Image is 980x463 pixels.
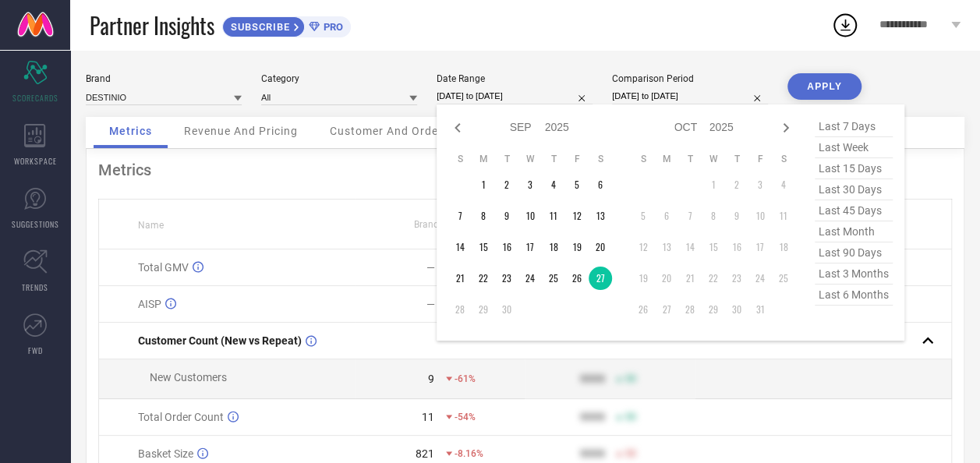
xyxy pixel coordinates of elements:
[815,200,893,221] span: last 45 days
[472,153,495,165] th: Monday
[678,298,702,321] td: Tue Oct 28 2025
[589,235,612,259] td: Sat Sep 20 2025
[414,219,465,230] span: Brand Value
[138,220,164,231] span: Name
[748,298,772,321] td: Fri Oct 31 2025
[831,11,859,39] div: Open download list
[426,261,435,274] div: —
[422,411,434,423] div: 11
[542,173,565,196] td: Thu Sep 04 2025
[518,153,542,165] th: Wednesday
[777,118,795,137] div: Next month
[815,116,893,137] span: last 7 days
[655,235,678,259] td: Mon Oct 13 2025
[138,261,189,274] span: Total GMV
[472,204,495,228] td: Mon Sep 08 2025
[448,267,472,290] td: Sun Sep 21 2025
[518,173,542,196] td: Wed Sep 03 2025
[772,235,795,259] td: Sat Oct 18 2025
[624,412,635,422] span: 50
[448,204,472,228] td: Sun Sep 07 2025
[725,267,748,290] td: Thu Oct 23 2025
[815,263,893,285] span: last 3 months
[495,153,518,165] th: Tuesday
[437,73,593,84] div: Date Range
[815,285,893,306] span: last 6 months
[223,21,294,33] span: SUBSCRIBE
[495,173,518,196] td: Tue Sep 02 2025
[330,125,449,137] span: Customer And Orders
[90,9,214,41] span: Partner Insights
[702,173,725,196] td: Wed Oct 01 2025
[437,88,593,104] input: Select date range
[565,267,589,290] td: Fri Sep 26 2025
[518,235,542,259] td: Wed Sep 17 2025
[455,448,483,459] span: -8.16%
[589,173,612,196] td: Sat Sep 06 2025
[612,88,768,104] input: Select comparison period
[495,204,518,228] td: Tue Sep 09 2025
[725,204,748,228] td: Thu Oct 09 2025
[772,267,795,290] td: Sat Oct 25 2025
[448,298,472,321] td: Sun Sep 28 2025
[495,235,518,259] td: Tue Sep 16 2025
[426,298,435,310] div: —
[495,298,518,321] td: Tue Sep 30 2025
[787,73,861,100] button: APPLY
[472,267,495,290] td: Mon Sep 22 2025
[772,173,795,196] td: Sat Oct 04 2025
[12,92,58,104] span: SCORECARDS
[632,153,655,165] th: Sunday
[612,73,768,84] div: Comparison Period
[565,235,589,259] td: Fri Sep 19 2025
[702,204,725,228] td: Wed Oct 08 2025
[748,267,772,290] td: Fri Oct 24 2025
[655,298,678,321] td: Mon Oct 27 2025
[495,267,518,290] td: Tue Sep 23 2025
[542,267,565,290] td: Thu Sep 25 2025
[815,242,893,263] span: last 90 days
[455,412,476,422] span: -54%
[678,153,702,165] th: Tuesday
[448,118,467,137] div: Previous month
[655,204,678,228] td: Mon Oct 06 2025
[678,267,702,290] td: Tue Oct 21 2025
[624,448,635,459] span: 50
[815,137,893,158] span: last week
[472,173,495,196] td: Mon Sep 01 2025
[518,267,542,290] td: Wed Sep 24 2025
[579,411,604,423] div: 9999
[138,447,193,460] span: Basket Size
[14,155,57,167] span: WORKSPACE
[138,298,161,310] span: AISP
[702,235,725,259] td: Wed Oct 15 2025
[416,447,434,460] div: 821
[448,235,472,259] td: Sun Sep 14 2025
[138,334,302,347] span: Customer Count (New vs Repeat)
[702,267,725,290] td: Wed Oct 22 2025
[748,235,772,259] td: Fri Oct 17 2025
[542,235,565,259] td: Thu Sep 18 2025
[748,173,772,196] td: Fri Oct 03 2025
[472,235,495,259] td: Mon Sep 15 2025
[455,373,476,384] span: -61%
[725,153,748,165] th: Thursday
[518,204,542,228] td: Wed Sep 10 2025
[98,161,952,179] div: Metrics
[589,153,612,165] th: Saturday
[702,153,725,165] th: Wednesday
[12,218,59,230] span: SUGGESTIONS
[22,281,48,293] span: TRENDS
[565,204,589,228] td: Fri Sep 12 2025
[150,371,227,383] span: New Customers
[320,21,343,33] span: PRO
[542,153,565,165] th: Thursday
[589,267,612,290] td: Sat Sep 27 2025
[261,73,417,84] div: Category
[579,447,604,460] div: 9999
[748,153,772,165] th: Friday
[772,153,795,165] th: Saturday
[632,235,655,259] td: Sun Oct 12 2025
[184,125,298,137] span: Revenue And Pricing
[725,173,748,196] td: Thu Oct 02 2025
